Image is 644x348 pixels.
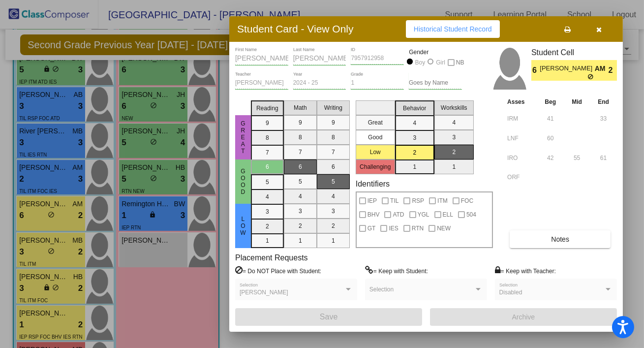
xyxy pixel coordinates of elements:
[435,58,445,67] div: Girl
[437,195,448,207] span: ITM
[390,195,399,207] span: TIL
[507,111,534,126] input: assessment
[609,64,617,76] span: 2
[437,222,451,234] span: NEW
[320,313,337,321] span: Save
[351,80,404,87] input: grade
[430,308,617,326] button: Archive
[551,235,569,243] span: Notes
[409,48,462,57] mat-label: Gender
[505,96,537,107] th: Asses
[456,57,464,68] span: NB
[512,313,535,321] span: Archive
[368,209,380,221] span: BHV
[235,308,422,326] button: Save
[443,209,453,221] span: ELL
[510,230,611,248] button: Notes
[235,253,308,262] label: Placement Requests
[507,151,534,165] input: assessment
[461,195,473,207] span: FOC
[540,63,594,74] span: [PERSON_NAME]
[499,289,522,296] span: Disabled
[531,48,617,57] h3: Student Cell
[412,222,424,234] span: RTN
[235,266,321,276] label: = Do NOT Place with Student:
[414,25,492,33] span: Historical Student Record
[495,266,556,276] label: = Keep with Teacher:
[356,179,390,189] label: Identifiers
[239,120,247,155] span: Great
[412,195,424,207] span: RSP
[239,168,247,195] span: Good
[365,266,428,276] label: = Keep with Student:
[537,96,564,107] th: Beg
[406,20,500,38] button: Historical Student Record
[507,131,534,146] input: assessment
[351,55,404,62] input: Enter ID
[393,209,404,221] span: ATD
[507,170,534,185] input: assessment
[466,209,476,221] span: 504
[590,96,617,107] th: End
[239,216,247,236] span: Low
[237,23,354,35] h3: Student Card - View Only
[240,289,288,296] span: [PERSON_NAME]
[293,80,346,87] input: year
[368,222,376,234] span: GT
[235,80,288,87] input: teacher
[531,64,540,76] span: 6
[368,195,377,207] span: IEP
[389,222,398,234] span: IES
[418,209,429,221] span: YGL
[409,80,462,87] input: goes by name
[595,63,609,74] span: AM
[564,96,590,107] th: Mid
[415,58,426,67] div: Boy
